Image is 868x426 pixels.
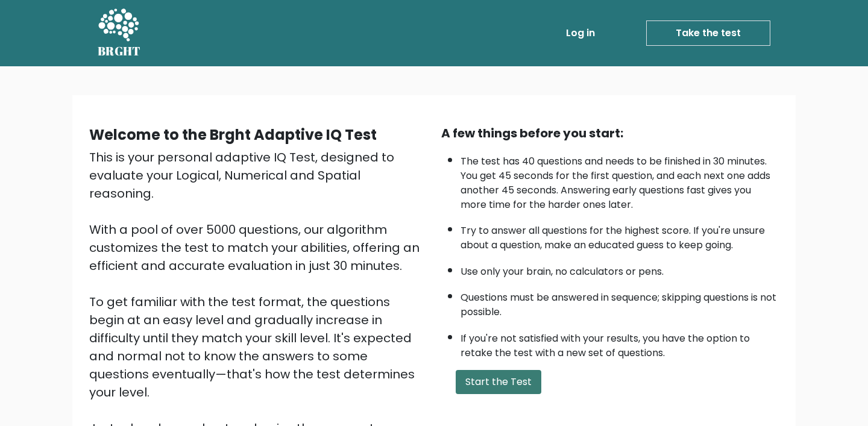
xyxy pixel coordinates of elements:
[561,21,600,45] a: Log in
[461,325,779,360] li: If you're not satisfied with your results, you have the option to retake the test with a new set ...
[461,284,779,319] li: Questions must be answered in sequence; skipping questions is not possible.
[441,124,779,142] div: A few things before you start:
[98,5,141,61] a: BRGHT
[456,370,541,394] button: Start the Test
[646,20,770,46] a: Take the test
[98,44,141,58] h5: BRGHT
[461,148,779,212] li: The test has 40 questions and needs to be finished in 30 minutes. You get 45 seconds for the firs...
[89,125,377,145] b: Welcome to the Brght Adaptive IQ Test
[461,218,779,252] li: Try to answer all questions for the highest score. If you're unsure about a question, make an edu...
[461,258,779,279] li: Use only your brain, no calculators or pens.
